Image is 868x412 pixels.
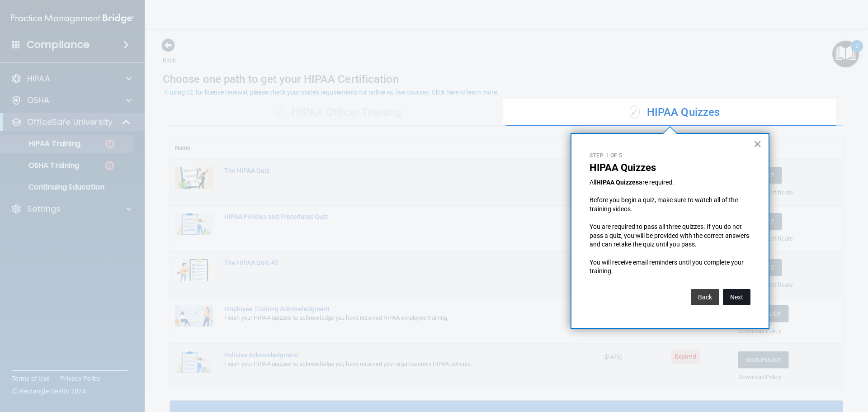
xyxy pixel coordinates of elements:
[590,179,596,186] span: All
[691,289,719,305] button: Back
[639,179,674,186] span: are required.
[590,152,750,160] p: Step 1 of 5
[712,348,857,384] iframe: Drift Widget Chat Controller
[596,179,639,186] strong: HIPAA Quizzes
[753,137,762,151] button: Close
[506,99,843,126] div: HIPAA Quizzes
[630,105,640,119] span: ✓
[590,196,750,213] p: Before you begin a quiz, make sure to watch all of the training videos.
[590,223,750,249] p: You are required to pass all three quizzes. If you do not pass a quiz, you will be provided with ...
[590,258,750,276] p: You will receive email reminders until you complete your training.
[723,289,750,305] button: Next
[590,162,750,174] p: HIPAA Quizzes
